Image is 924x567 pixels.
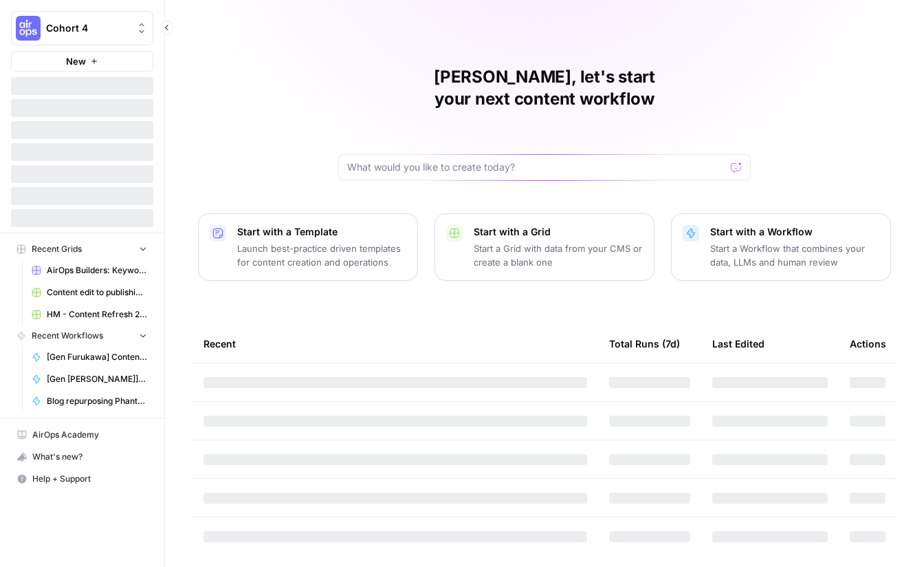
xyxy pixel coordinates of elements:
[11,424,153,446] a: AirOps Academy
[47,264,147,277] span: AirOps Builders: Keyword -> Content Brief -> Article
[32,243,82,255] span: Recent Grids
[66,54,86,68] span: New
[47,373,147,385] span: [Gen [PERSON_NAME]] Analyze Keyword Power Agents
[11,325,153,346] button: Recent Workflows
[347,160,725,174] input: What would you like to create today?
[25,259,153,281] a: AirOps Builders: Keyword -> Content Brief -> Article
[46,21,129,35] span: Cohort 4
[11,239,153,259] button: Recent Grids
[32,473,147,485] span: Help + Support
[25,390,153,412] a: Blog repurposing PhantomBuster- grid variables
[25,346,153,368] a: [Gen Furukawa] Content Creation Power Agent Workflow
[710,225,879,239] p: Start with a Workflow
[11,51,153,72] button: New
[47,351,147,363] span: [Gen Furukawa] Content Creation Power Agent Workflow
[434,213,654,281] button: Start with a GridStart a Grid with data from your CMS or create a blank one
[32,330,103,342] span: Recent Workflows
[237,225,406,239] p: Start with a Template
[32,429,147,441] span: AirOps Academy
[237,242,406,269] p: Launch best-practice driven templates for content creation and operations
[11,11,153,45] button: Workspace: Cohort 4
[474,225,643,239] p: Start with a Grid
[25,281,153,303] a: Content edit to publishing: Writer draft-> Brand alignment edits-> Human review-> Add internal an...
[850,325,886,363] div: Actions
[338,66,751,110] h1: [PERSON_NAME], let's start your next content workflow
[11,468,153,490] button: Help + Support
[609,325,680,363] div: Total Runs (7d)
[47,308,147,321] span: HM - Content Refresh 28.07 Grid
[203,325,587,363] div: Recent
[25,368,153,390] a: [Gen [PERSON_NAME]] Analyze Keyword Power Agents
[474,242,643,269] p: Start a Grid with data from your CMS or create a blank one
[47,395,147,407] span: Blog repurposing PhantomBuster- grid variables
[47,286,147,299] span: Content edit to publishing: Writer draft-> Brand alignment edits-> Human review-> Add internal an...
[11,446,153,468] button: What's new?
[671,213,891,281] button: Start with a WorkflowStart a Workflow that combines your data, LLMs and human review
[198,213,418,281] button: Start with a TemplateLaunch best-practice driven templates for content creation and operations
[710,242,879,269] p: Start a Workflow that combines your data, LLMs and human review
[712,325,764,363] div: Last Edited
[12,447,153,467] div: What's new?
[25,303,153,325] a: HM - Content Refresh 28.07 Grid
[16,16,41,41] img: Cohort 4 Logo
